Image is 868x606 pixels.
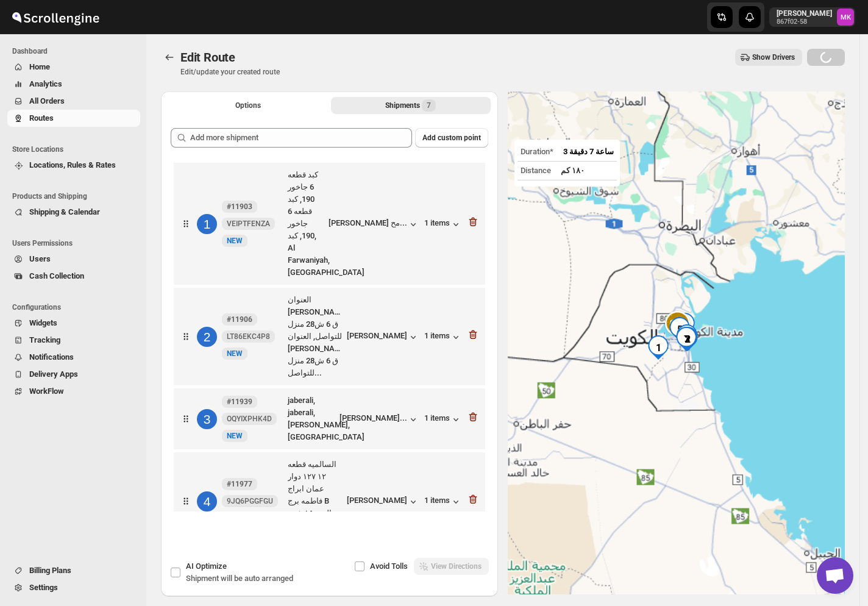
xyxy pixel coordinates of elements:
[197,214,217,234] div: 1
[29,271,84,280] span: Cash Collection
[424,331,462,343] button: 1 items
[288,394,335,443] div: jaberali, jaberali, [PERSON_NAME], [GEOGRAPHIC_DATA]
[168,97,329,114] button: All Route Options
[769,7,855,27] button: User menu
[521,166,551,175] span: Distance
[7,157,140,174] button: Locations, Rules & Rates
[674,327,699,351] div: 7
[174,288,485,385] div: 2#11906 LT86EKC4P8NewNEWالعنوان [PERSON_NAME] ق 6 ش28 منزل للتواصل, العنوان [PERSON_NAME] ق 6 ش28...
[29,207,100,216] span: Shipping & Calendar
[227,237,243,245] span: NEW
[672,313,697,337] div: 4
[7,268,140,285] button: Cash Collection
[235,101,261,110] span: Options
[675,327,700,351] div: 2
[7,204,140,221] button: Shipping & Calendar
[288,294,342,379] div: العنوان [PERSON_NAME] ق 6 ش28 منزل للتواصل, العنوان [PERSON_NAME] ق 6 ش28 منزل للتواصل...
[7,349,140,366] button: Notifications
[227,349,243,358] span: NEW
[29,96,65,105] span: All Orders
[7,76,140,93] button: Analytics
[29,583,58,592] span: Settings
[180,50,235,65] span: Edit Route
[329,218,419,230] button: [PERSON_NAME] مح...
[7,93,140,110] button: All Orders
[190,128,412,148] input: Add more shipment
[667,317,692,341] div: 5
[837,9,854,26] span: Mostafa Khalifa
[197,491,217,512] div: 4
[227,480,252,488] b: #11977
[29,369,78,379] span: Delivery Apps
[186,561,227,571] span: AI Optimize
[180,67,280,77] p: Edit/update your created route
[174,388,485,449] div: 3#11939 OQYIXPHK4DNewNEWjaberali, jaberali, [PERSON_NAME], [GEOGRAPHIC_DATA][PERSON_NAME]...1 items
[646,335,671,360] div: 1
[174,163,485,285] div: 1#11903 VEIPTFENZANewNEWكبد قطعه 6 جاخور 190, كبد قطعه 6 جاخور 190, كبد, Al Farwaniyah, [GEOGRAPH...
[12,144,140,154] span: Store Locations
[197,409,217,429] div: 3
[29,79,62,88] span: Analytics
[7,251,140,268] button: Users
[7,315,140,332] button: Widgets
[10,2,101,32] img: ScrollEngine
[427,101,431,110] span: 7
[675,327,699,351] div: 3
[331,97,491,114] button: Selected Shipments
[29,160,116,169] span: Locations, Rules & Rates
[7,366,140,383] button: Delivery Apps
[227,414,272,424] span: OQYIXPHK4D
[777,9,832,18] p: [PERSON_NAME]
[227,219,270,229] span: VEIPTFENZA
[340,413,407,422] div: [PERSON_NAME]...
[29,318,57,327] span: Widgets
[161,118,498,516] div: Selected Shipments
[424,218,462,230] button: 1 items
[29,352,74,362] span: Notifications
[29,387,64,396] span: WorkFlow
[7,383,140,400] button: WorkFlow
[7,579,140,596] button: Settings
[12,46,140,56] span: Dashboard
[186,574,293,583] span: Shipment will be auto arranged
[422,133,481,143] span: Add custom point
[385,99,436,112] div: Shipments
[563,147,614,156] span: 3 ساعة 7 دقيقة
[29,62,50,71] span: Home
[735,49,802,66] button: Show Drivers
[675,324,699,349] div: 6
[29,254,51,263] span: Users
[561,166,585,175] span: ١٨٠ كم
[841,13,852,21] text: MK
[7,332,140,349] button: Tracking
[12,302,140,312] span: Configurations
[227,496,273,506] span: 9JQ6PGGFGU
[752,52,795,62] span: Show Drivers
[329,218,407,227] div: [PERSON_NAME] مح...
[12,238,140,248] span: Users Permissions
[174,452,485,550] div: 4#11977 9JQ6PGGFGUNewNEWالسالميه قطعه ١٢ ١٢٧ دوار عمان ابراج فاطمه برج B الدور ١٥ شقه ٢١, السالمي...
[424,496,462,508] button: 1 items
[347,331,419,343] button: [PERSON_NAME]
[777,18,832,26] p: 867f02-58
[521,147,553,156] span: Duration*
[227,202,252,211] b: #11903
[12,191,140,201] span: Products and Shipping
[424,413,462,426] button: 1 items
[288,169,324,279] div: كبد قطعه 6 جاخور 190, كبد قطعه 6 جاخور 190, كبد, Al Farwaniyah, [GEOGRAPHIC_DATA]
[227,432,243,440] span: NEW
[347,496,419,508] button: [PERSON_NAME]
[7,59,140,76] button: Home
[227,397,252,406] b: #11939
[7,562,140,579] button: Billing Plans
[227,332,270,341] span: LT86EKC4P8
[161,49,178,66] button: Routes
[288,458,342,544] div: السالميه قطعه ١٢ ١٢٧ دوار عمان ابراج فاطمه برج B الدور ١٥ شقه ٢١, السالميه قطعه ...
[817,557,853,594] div: دردشة مفتوحة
